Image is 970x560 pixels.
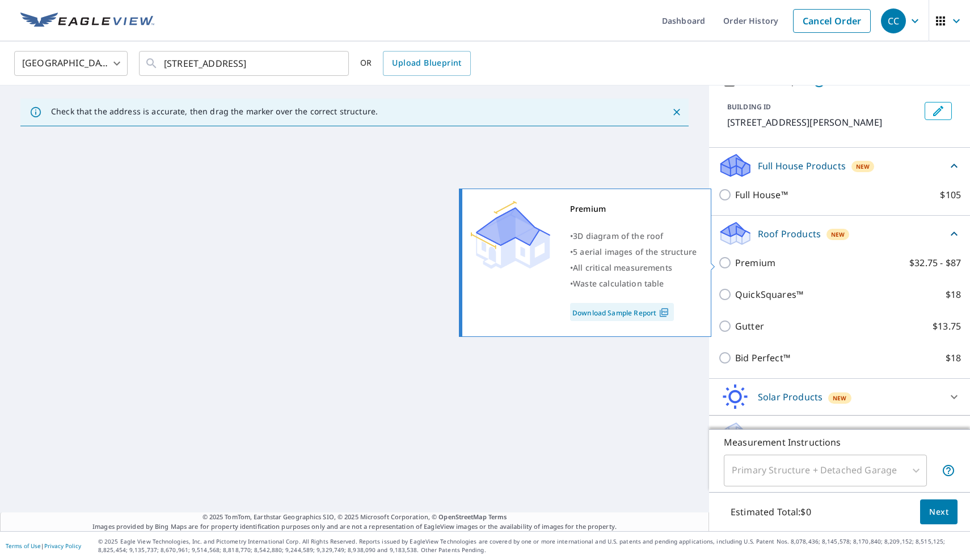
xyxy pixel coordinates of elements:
[735,256,775,270] p: Premium
[940,188,961,202] p: $105
[758,390,823,404] p: Solar Products
[735,351,790,365] p: Bid Perfect™
[881,8,906,33] div: CC
[946,288,961,301] p: $18
[656,307,672,318] img: Pdf Icon
[570,303,674,321] a: Download Sample Report
[758,227,821,241] p: Roof Products
[438,512,486,521] a: OpenStreetMap
[573,230,663,241] span: 3D diagram of the roof
[570,276,697,292] div: •
[383,51,470,76] a: Upload Blueprint
[203,512,507,522] span: © 2025 TomTom, Earthstar Geographics SIO, © 2025 Microsoft Corporation, ©
[727,116,920,129] p: [STREET_ADDRESS][PERSON_NAME]
[98,537,964,554] p: © 2025 Eagle View Technologies, Inc. and Pictometry International Corp. All Rights Reserved. Repo...
[833,394,846,403] span: New
[831,230,845,239] span: New
[6,542,41,550] a: Terms of Use
[735,319,764,333] p: Gutter
[570,228,697,244] div: •
[471,201,550,269] img: Premium
[573,278,664,289] span: Waste calculation table
[164,48,326,79] input: Search by address or latitude-longitude
[735,288,803,301] p: QuickSquares™
[942,464,955,477] span: Your report will include the primary structure and a detached garage if one exists.
[718,420,961,447] div: Walls ProductsNew
[718,152,961,179] div: Full House ProductsNew
[920,499,958,525] button: Next
[724,455,927,486] div: Primary Structure + Detached Garage
[488,512,507,521] a: Terms
[573,262,672,273] span: All critical measurements
[718,220,961,247] div: Roof ProductsNew
[946,351,961,365] p: $18
[570,201,697,217] div: Premium
[929,505,948,519] span: Next
[44,542,81,550] a: Privacy Policy
[20,12,154,29] img: EV Logo
[14,48,128,79] div: [GEOGRAPHIC_DATA]
[856,162,870,171] span: New
[758,159,846,173] p: Full House Products
[727,102,771,112] p: BUILDING ID
[925,102,952,120] button: Edit building 1
[909,256,961,270] p: $32.75 - $87
[933,319,961,333] p: $13.75
[669,105,684,119] button: Close
[392,56,461,70] span: Upload Blueprint
[718,383,961,411] div: Solar ProductsNew
[735,188,788,202] p: Full House™
[793,9,871,33] a: Cancel Order
[360,51,471,76] div: OR
[6,542,81,549] p: |
[51,106,378,117] p: Check that the address is accurate, then drag the marker over the correct structure.
[573,246,697,257] span: 5 aerial images of the structure
[570,260,697,276] div: •
[724,435,955,449] p: Measurement Instructions
[570,244,697,260] div: •
[722,499,820,524] p: Estimated Total: $0
[758,427,823,441] p: Walls Products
